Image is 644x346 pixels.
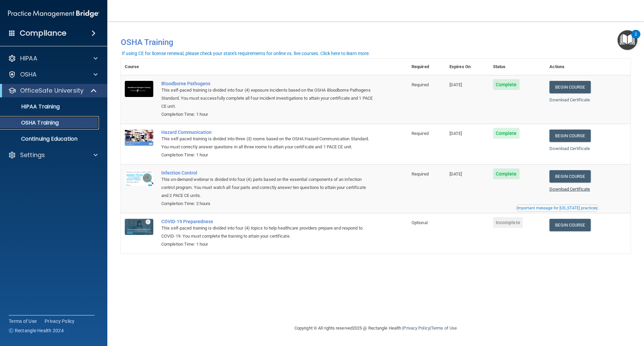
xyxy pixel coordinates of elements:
[4,103,60,110] p: HIPAA Training
[489,59,546,75] th: Status
[161,200,374,208] div: Completion Time: 2 hours
[412,131,429,136] span: Required
[449,171,462,177] span: [DATE]
[445,59,489,75] th: Expires On
[121,50,371,57] button: If using CE for license renewal, please check your state's requirements for online vs. live cours...
[161,219,374,224] a: COVID-19 Preparedness
[20,70,37,79] p: OSHA
[549,97,590,102] a: Download Certificate
[493,168,520,179] span: Complete
[545,59,631,75] th: Actions
[549,187,590,192] a: Download Certificate
[8,54,98,62] a: HIPAA
[161,170,374,176] a: Infection Control
[9,327,64,334] span: Ⓒ Rectangle Health 2024
[549,130,590,142] a: Begin Course
[161,81,374,86] a: Bloodborne Pathogens
[408,59,445,75] th: Required
[122,51,370,56] div: If using CE for license renewal, please check your state's requirements for online vs. live cours...
[493,79,520,90] span: Complete
[528,298,636,325] iframe: Drift Widget Chat Controller
[493,128,520,139] span: Complete
[4,136,96,142] p: Continuing Education
[20,54,37,62] p: HIPAA
[618,30,637,50] button: Open Resource Center, 2 new notifications
[121,38,631,47] h4: OSHA Training
[161,176,374,200] div: This on-demand webinar is divided into four (4) parts based on the essential components of an inf...
[9,318,37,325] a: Terms of Use
[431,326,457,331] a: Terms of Use
[161,151,374,159] div: Completion Time: 1 hour
[517,206,597,210] div: Important message for [US_STATE] practices
[549,81,590,93] a: Begin Course
[121,59,157,75] th: Course
[403,326,430,331] a: Privacy Policy
[253,317,498,339] div: Copyright © All rights reserved 2025 @ Rectangle Health | |
[493,217,523,228] span: Incomplete
[45,318,75,325] a: Privacy Policy
[8,87,97,95] a: OfficeSafe University
[20,87,84,95] p: OfficeSafe University
[161,224,374,240] div: This self-paced training is divided into four (4) topics to help healthcare providers prepare and...
[161,86,374,110] div: This self-paced training is divided into four (4) exposure incidents based on the OSHA Bloodborne...
[161,110,374,118] div: Completion Time: 1 hour
[161,130,374,135] a: Hazard Communication
[20,151,45,159] p: Settings
[449,82,462,87] span: [DATE]
[516,205,598,211] button: Read this if you are a dental practitioner in the state of CA
[161,240,374,248] div: Completion Time: 1 hour
[549,219,590,231] a: Begin Course
[549,146,590,151] a: Download Certificate
[635,34,637,43] div: 2
[8,7,99,20] img: PMB logo
[8,70,98,79] a: OSHA
[161,135,374,151] div: This self-paced training is divided into three (3) rooms based on the OSHA Hazard Communication S...
[412,220,428,225] span: Optional
[4,119,59,126] p: OSHA Training
[8,151,98,159] a: Settings
[20,29,66,38] h4: Compliance
[449,131,462,136] span: [DATE]
[412,82,429,87] span: Required
[412,171,429,177] span: Required
[549,170,590,183] a: Begin Course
